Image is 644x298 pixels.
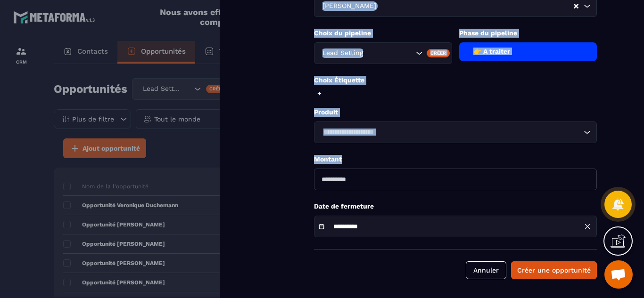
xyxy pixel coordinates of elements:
[314,121,597,143] div: Search for option
[314,108,597,117] p: Produit
[427,49,450,57] div: Créer
[511,261,597,279] button: Créer une opportunité
[314,202,597,211] p: Date de fermeture
[314,29,452,38] p: Choix du pipeline
[314,76,597,85] p: Choix Étiquette
[320,48,365,58] span: Lead Setting
[320,127,581,137] input: Search for option
[365,48,413,58] input: Search for option
[466,261,506,279] button: Annuler
[574,3,578,10] button: Clear Selected
[459,29,597,38] p: Phase du pipeline
[320,1,378,11] span: [PERSON_NAME]
[604,260,633,289] div: Ouvrir le chat
[314,155,597,164] p: Montant
[314,42,452,64] div: Search for option
[378,1,573,11] input: Search for option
